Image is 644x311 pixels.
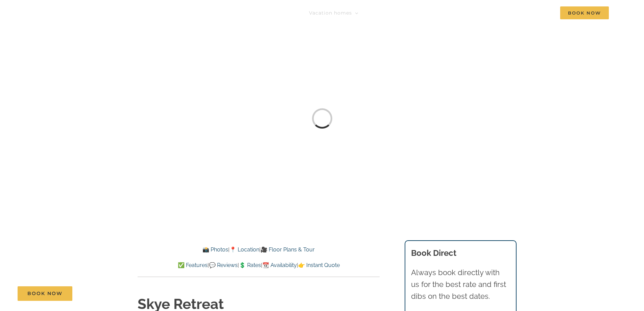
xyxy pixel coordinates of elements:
span: Vacation homes [309,10,352,15]
span: Contact [524,10,545,15]
a: Contact [524,6,545,20]
img: Branson Family Retreats Logo [35,8,150,23]
div: Loading... [308,104,336,133]
b: Book Direct [411,248,456,258]
a: Vacation homes [309,6,358,20]
p: | | | | [138,261,380,270]
a: Book Now [18,286,72,301]
p: Always book directly with us for the best rate and first dibs on the best dates. [411,267,510,303]
a: Things to do [374,6,414,20]
span: Book Now [27,291,63,296]
a: 🎥 Floor Plans & Tour [261,246,315,253]
a: 💲 Rates [239,262,261,268]
span: Deals & More [429,10,464,15]
p: | | [138,245,380,254]
a: 📍 Location [230,246,259,253]
span: About [486,10,502,15]
a: About [486,6,508,20]
a: Deals & More [429,6,471,20]
a: 📆 Availability [262,262,297,268]
a: 📸 Photos [202,246,228,253]
span: Book Now [560,6,609,19]
nav: Main Menu [309,6,609,20]
a: 👉 Instant Quote [298,262,340,268]
span: Things to do [374,10,407,15]
a: 💬 Reviews [209,262,238,268]
a: ✅ Features [178,262,208,268]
